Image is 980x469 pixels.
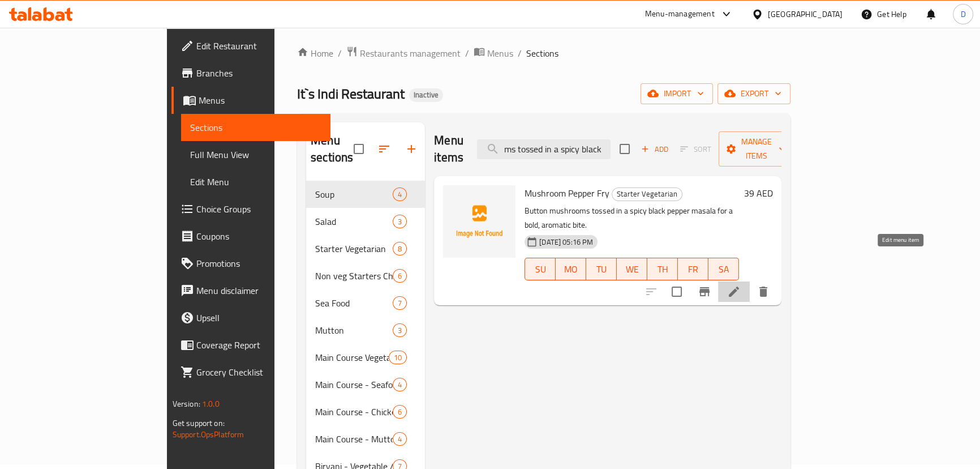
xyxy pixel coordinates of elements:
div: items [393,405,407,419]
span: 3 [393,325,406,336]
h2: Menu sections [311,132,354,166]
a: Edit Menu [181,168,330,195]
span: Mutton [315,323,393,337]
a: Choice Groups [171,195,330,223]
div: Soup4 [306,181,425,208]
span: Mushroom Pepper Fry [525,185,609,202]
span: Coupons [196,229,321,243]
span: Full Menu View [190,148,321,161]
div: Salad3 [306,208,425,235]
span: Version: [173,396,200,411]
span: It`s Indi Restaurant [297,81,405,106]
span: TH [652,261,673,278]
span: Add item [637,140,673,158]
span: Promotions [196,257,321,270]
button: TU [586,258,617,280]
span: Manage items [728,135,785,163]
span: FR [682,261,704,278]
span: Sort sections [371,135,398,163]
div: Starter Vegetarian [612,187,682,201]
button: WE [617,258,647,280]
a: Menus [474,46,513,61]
span: WE [621,261,643,278]
span: 4 [393,189,406,200]
div: Non veg Starters Chicken6 [306,262,425,289]
span: D [960,8,965,20]
li: / [518,46,522,60]
span: 3 [393,216,406,227]
span: Salad [315,215,393,228]
span: Main Course - Seafood [315,378,393,391]
button: Branch-specific-item [691,278,718,305]
span: Select all sections [347,137,371,161]
span: SU [530,261,551,278]
a: Branches [171,59,330,87]
button: Manage items [719,131,794,167]
div: items [389,351,407,364]
img: Mushroom Pepper Fry [443,185,515,258]
div: items [393,215,407,228]
span: 7 [393,298,406,309]
span: TU [591,261,612,278]
span: Soup [315,187,393,201]
a: Promotions [171,250,330,277]
span: SA [713,261,734,278]
div: items [393,269,407,283]
span: Upsell [196,311,321,325]
span: 6 [393,407,406,417]
li: / [465,46,469,60]
h2: Menu items [434,132,463,166]
span: Grocery Checklist [196,365,321,379]
a: Menus [171,87,330,114]
div: items [393,432,407,446]
button: export [717,83,790,104]
button: delete [750,278,777,305]
div: items [393,242,407,255]
a: Coupons [171,223,330,250]
h6: 39 AED [743,185,772,201]
button: Add section [398,135,425,163]
div: Sea Food7 [306,289,425,317]
a: Coverage Report [171,331,330,359]
li: / [338,46,342,60]
button: Add [637,140,673,158]
div: Starter Vegetarian [315,242,393,255]
span: Select section [613,137,637,161]
span: Restaurants management [360,46,461,60]
span: Get support on: [173,416,225,430]
input: search [477,139,611,159]
span: 10 [389,352,406,363]
span: 8 [393,244,406,254]
div: Main Course - Mutton [315,432,393,446]
span: Main Course Vegetarian [315,351,389,364]
a: Support.OpsPlatform [173,427,244,442]
span: Sea Food [315,296,393,310]
span: Add [639,143,670,156]
span: Inactive [409,90,443,100]
span: Main Course - Chicken [315,405,393,419]
button: TH [647,258,678,280]
a: Menu disclaimer [171,277,330,304]
div: Mutton3 [306,317,425,344]
div: Main Course - Mutton4 [306,425,425,453]
div: Main Course Vegetarian10 [306,344,425,371]
a: Full Menu View [181,141,330,168]
a: Sections [181,114,330,141]
span: Starter Vegetarian [612,187,682,201]
span: Menus [199,93,321,107]
div: Inactive [409,88,443,102]
div: Menu-management [645,7,715,21]
span: 4 [393,380,406,390]
span: Sections [190,121,321,134]
button: import [641,83,713,104]
div: Starter Vegetarian8 [306,235,425,262]
a: Upsell [171,304,330,331]
p: Button mushrooms tossed in a spicy black pepper masala for a bold, aromatic bite. [525,204,739,232]
button: SA [708,258,739,280]
span: export [727,87,781,101]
